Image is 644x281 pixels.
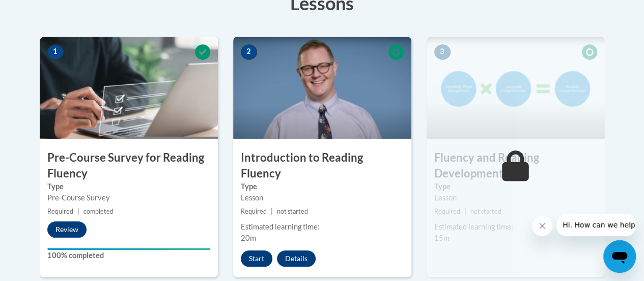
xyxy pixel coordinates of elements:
iframe: Message from company [556,214,636,236]
span: Required [241,208,267,215]
span: 20m [241,234,256,242]
img: Course Image [427,37,605,139]
label: 100% completed [47,250,210,261]
span: 2 [241,44,257,60]
label: Type [241,181,404,192]
iframe: Close message [532,216,552,236]
span: 15m [434,234,450,242]
button: Start [241,250,272,267]
div: Pre-Course Survey [47,192,210,203]
span: 1 [47,44,64,60]
span: | [77,208,79,215]
span: completed [83,208,114,215]
span: not started [277,208,308,215]
h3: Pre-Course Survey for Reading Fluency [40,150,218,182]
div: Your progress [47,248,210,250]
div: Lesson [241,192,404,203]
img: Course Image [40,37,218,139]
span: Required [434,208,460,215]
span: | [271,208,273,215]
div: Estimated learning time: [434,221,597,233]
label: Type [434,181,597,192]
button: Details [277,250,316,267]
div: Lesson [434,192,597,203]
label: Type [47,181,210,192]
span: 3 [434,44,451,60]
span: Required [47,208,73,215]
h3: Introduction to Reading Fluency [233,150,411,182]
img: Course Image [233,37,411,139]
div: Estimated learning time: [241,221,404,233]
span: | [464,208,466,215]
span: not started [470,208,501,215]
h3: Fluency and Reading Development [427,150,605,182]
iframe: Button to launch messaging window [603,240,636,273]
button: Review [47,221,87,238]
span: Hi. How can we help? [6,7,82,15]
